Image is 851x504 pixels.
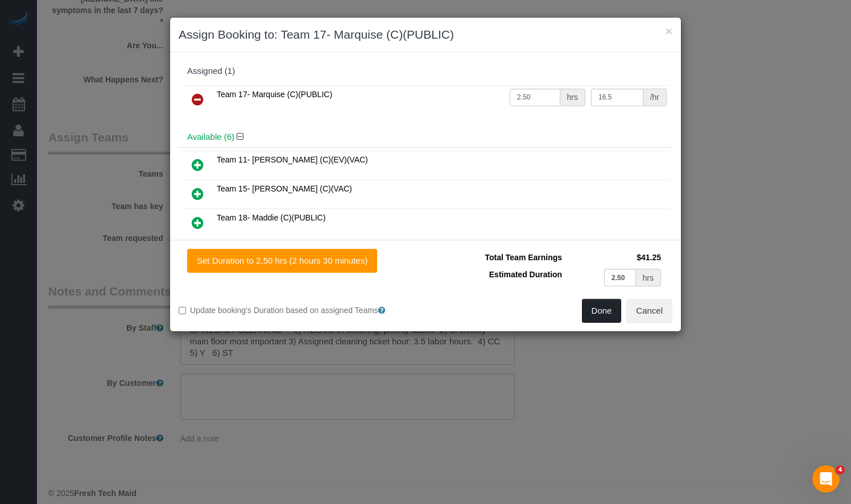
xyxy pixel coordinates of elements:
div: Assigned (1) [187,66,664,76]
div: /hr [643,89,667,106]
span: Team 11- [PERSON_NAME] (C)(EV)(VAC) [217,155,368,164]
div: hrs [636,269,661,286]
span: Team 15- [PERSON_NAME] (C)(VAC) [217,184,352,193]
span: Team 17- Marquise (C)(PUBLIC) [217,90,332,99]
td: $41.25 [565,249,664,266]
button: Done [582,299,622,323]
span: Estimated Duration [489,270,562,279]
input: Update booking's Duration based on assigned Teams [179,307,186,314]
div: hrs [560,89,585,106]
h3: Assign Booking to: Team 17- Marquise (C)(PUBLIC) [179,26,672,43]
button: Cancel [626,299,672,323]
iframe: Intercom live chat [812,465,840,493]
span: 4 [836,465,845,474]
label: Update booking's Duration based on assigned Teams [179,305,417,316]
td: Total Team Earnings [434,249,565,266]
span: Team 18- Maddie (C)(PUBLIC) [217,213,325,222]
button: Set Duration to 2.50 hrs (2 hours 30 minutes) [187,249,377,273]
h4: Available (6) [187,132,664,142]
button: × [666,25,672,37]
